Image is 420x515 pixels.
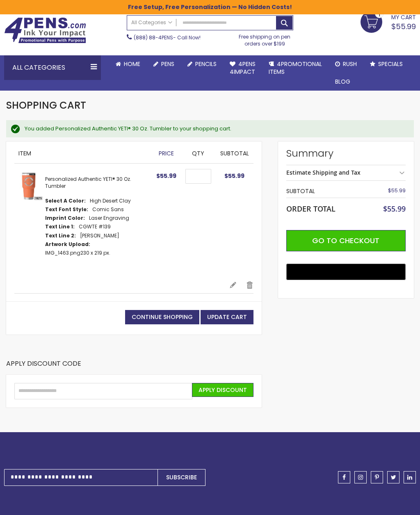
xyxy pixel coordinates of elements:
span: $55.99 [224,172,244,180]
a: instagram [354,471,367,483]
span: Subtotal [220,149,249,157]
span: Home [124,60,140,68]
a: Personalized Authentic YETI® 30 Oz. Tumbler [45,175,131,189]
dd: Comic Sans [92,206,124,213]
a: pinterest [371,471,383,483]
dd: Laser Engraving [89,215,129,221]
div: You added Personalized Authentic YETI® 30 Oz. Tumbler to your shopping cart. [25,125,406,132]
a: IMG_1463.png [45,249,80,256]
a: Pencils [181,55,223,73]
span: instagram [358,474,363,480]
strong: Apply Discount Code [6,359,81,374]
a: Rush [329,55,363,73]
img: Personalized Authentic YETI® 30 Oz. Tumbler-High Desert Clay [14,172,43,201]
span: Item [18,149,31,157]
a: All Categories [127,16,176,29]
a: Home [109,55,147,73]
a: twitter [387,471,399,483]
strong: Order Total [286,203,336,214]
span: $55.99 [388,187,406,194]
a: Specials [363,55,409,73]
span: Rush [343,60,357,68]
th: Subtotal [286,185,370,198]
dd: 230 x 219 px. [45,250,110,256]
a: Blog [329,73,357,91]
span: pinterest [375,474,379,480]
div: All Categories [4,55,101,80]
img: 4Pens Custom Pens and Promotional Products [4,17,86,43]
a: Personalized Authentic YETI® 30 Oz. Tumbler-High Desert Clay [14,172,45,273]
span: facebook [342,474,346,480]
span: 4Pens 4impact [230,60,256,76]
span: - Call Now! [134,34,201,41]
a: 4PROMOTIONALITEMS [262,55,329,81]
button: Update Cart [201,310,253,324]
span: $55.99 [383,204,406,214]
span: Continue Shopping [132,313,193,321]
a: (888) 88-4PENS [134,34,173,41]
span: 4PROMOTIONAL ITEMS [269,60,322,76]
strong: Summary [286,147,406,160]
button: Go to Checkout [286,230,406,251]
span: twitter [391,474,396,480]
a: Pens [147,55,181,73]
span: Go to Checkout [312,235,379,246]
span: Subscribe [166,473,197,481]
button: Buy with GPay [286,264,406,280]
button: Subscribe [157,469,205,486]
strong: Estimate Shipping and Tax [286,169,361,176]
span: Update Cart [207,313,247,321]
dt: Text Line 1 [45,223,75,230]
a: facebook [338,471,350,483]
span: Qty [192,149,204,157]
dt: Select A Color [45,198,86,204]
span: Apply Discount [199,386,247,394]
span: $55.99 [156,172,176,180]
span: 1 [379,11,380,18]
span: All Categories [131,19,172,26]
dt: Text Font Style [45,206,88,213]
a: linkedin [404,471,416,483]
div: Free shipping on pen orders over $199 [236,30,293,47]
a: 4Pens4impact [223,55,262,81]
dd: High Desert Clay [90,198,131,204]
a: Continue Shopping [125,310,199,324]
span: Price [159,149,174,157]
span: linkedin [407,474,412,480]
dd: [PERSON_NAME] [80,232,119,239]
a: $55.99 1 [361,11,416,32]
span: Pencils [195,60,217,68]
span: $55.99 [391,21,416,32]
span: Pens [161,60,174,68]
dt: Artwork Upload [45,241,90,248]
span: Shopping Cart [6,98,86,112]
span: Specials [378,60,403,68]
dt: Text Line 2 [45,232,76,239]
dt: Imprint Color [45,215,85,221]
span: Blog [335,77,350,86]
dd: CGWTE #139 [79,223,111,230]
